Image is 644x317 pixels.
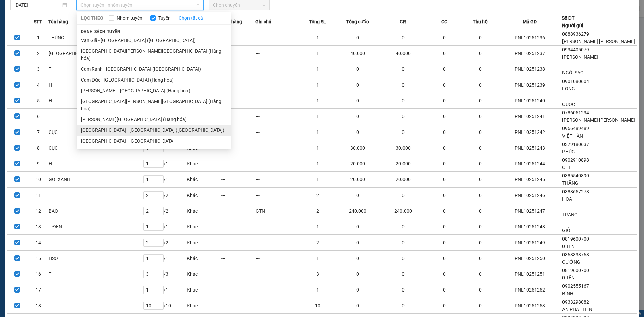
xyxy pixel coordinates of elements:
[335,235,380,251] td: 0
[380,124,426,140] td: 0
[562,236,589,242] span: 0819600700
[300,251,335,266] td: 1
[186,219,221,235] td: Khác
[523,18,537,25] span: Mã GD
[497,282,561,298] td: PNL10251252
[562,196,572,202] span: HOA
[77,46,231,64] li: [GEOGRAPHIC_DATA][PERSON_NAME][GEOGRAPHIC_DATA] (Hàng hóa)
[255,77,300,93] td: ---
[221,266,256,282] td: ---
[426,235,463,251] td: 0
[335,46,380,61] td: 40.000
[497,30,561,46] td: PNL10251236
[28,109,49,124] td: 6
[497,251,561,266] td: PNL10251250
[156,14,173,22] span: Tuyến
[380,77,426,93] td: 0
[562,133,583,139] span: VIỆT HÀN
[426,46,463,61] td: 0
[221,61,256,77] td: ---
[221,188,256,203] td: ---
[300,124,335,140] td: 1
[335,282,380,298] td: 0
[255,140,300,156] td: ---
[335,156,380,172] td: 20.000
[255,251,300,266] td: ---
[380,93,426,109] td: 0
[221,203,256,219] td: ---
[28,266,49,282] td: 16
[562,299,589,305] span: 0933298082
[221,124,256,140] td: ---
[186,172,221,188] td: Khác
[463,298,498,314] td: 0
[48,203,143,219] td: BAO
[77,85,231,96] li: [PERSON_NAME] - [GEOGRAPHIC_DATA] (Hàng hóa)
[221,46,256,61] td: ---
[28,235,49,251] td: 14
[426,219,463,235] td: 0
[221,93,256,109] td: ---
[562,244,575,249] span: 0 TÊN
[335,266,380,282] td: 0
[400,18,406,25] span: CR
[562,157,589,163] span: 0902910898
[426,61,463,77] td: 0
[497,266,561,282] td: PNL10251251
[186,282,221,298] td: Khác
[48,266,143,282] td: T
[300,77,335,93] td: 1
[335,203,380,219] td: 240.000
[186,235,221,251] td: Khác
[221,77,256,93] td: ---
[497,109,561,124] td: PNL10251241
[255,93,300,109] td: ---
[255,18,271,25] span: Ghi chú
[463,282,498,298] td: 0
[426,30,463,46] td: 0
[77,96,231,114] li: [GEOGRAPHIC_DATA][PERSON_NAME][GEOGRAPHIC_DATA] (Hàng hóa)
[255,266,300,282] td: ---
[34,18,42,25] span: STT
[562,173,589,178] span: 0385540890
[497,46,561,61] td: PNL10251237
[562,228,572,233] span: GIỎI
[463,77,498,93] td: 0
[497,77,561,93] td: PNL10251239
[463,219,498,235] td: 0
[48,188,143,203] td: T
[221,251,256,266] td: ---
[346,18,369,25] span: Tổng cước
[562,142,589,147] span: 0379180637
[463,235,498,251] td: 0
[255,172,300,188] td: ---
[48,77,143,93] td: H
[51,22,78,25] span: VP Nhận: Vạn Giã
[463,203,498,219] td: 0
[562,78,589,84] span: 0901080604
[497,172,561,188] td: PNL10251245
[143,282,186,298] td: / 1
[562,275,575,280] span: 0 TÊN
[497,156,561,172] td: PNL10251244
[221,282,256,298] td: ---
[335,109,380,124] td: 0
[77,35,231,46] li: Vạn Giã - [GEOGRAPHIC_DATA] ([GEOGRAPHIC_DATA])
[143,219,186,235] td: / 1
[48,124,143,140] td: CỤC
[463,61,498,77] td: 0
[380,46,426,61] td: 40.000
[300,219,335,235] td: 1
[14,1,61,9] input: 11/10/2025
[497,124,561,140] td: PNL10251242
[300,109,335,124] td: 1
[562,70,584,75] span: NGÔI SAO
[28,156,49,172] td: 9
[497,203,561,219] td: PNL10251247
[562,126,589,131] span: 0966489489
[426,77,463,93] td: 0
[143,266,186,282] td: / 3
[380,203,426,219] td: 240.000
[497,61,561,77] td: PNL10251238
[562,86,575,91] span: LONG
